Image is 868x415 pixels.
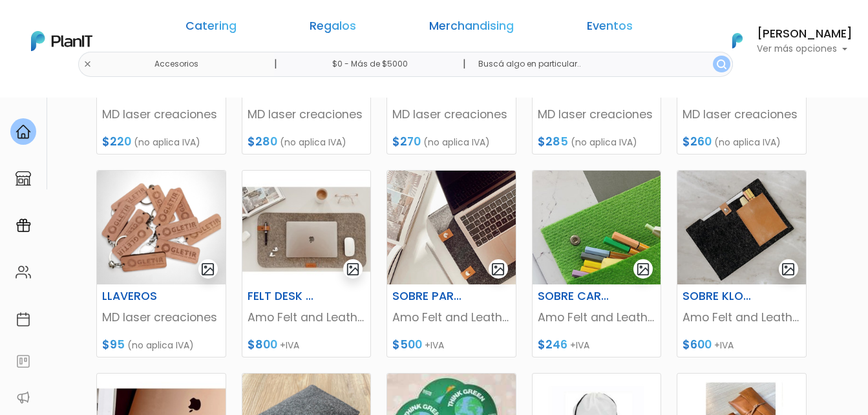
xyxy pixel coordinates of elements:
[715,24,852,58] button: PlanIt Logo [PERSON_NAME] Ver más opciones
[102,309,220,326] p: MD laser creaciones
[714,136,781,149] span: (no aplica IVA)
[571,136,637,149] span: (no aplica IVA)
[538,337,567,352] span: $246
[425,339,444,352] span: +IVA
[683,337,712,352] span: $600
[94,290,184,303] h6: LLAVEROS
[200,262,215,277] img: gallery-light
[102,337,125,352] span: $95
[45,105,83,116] strong: PLAN IT
[97,171,226,284] img: thumb_WhatsApp_Image_2023-07-11_at_18.38-PhotoRoom__1_.png
[429,21,514,36] a: Merchandising
[392,309,511,326] p: Amo Felt and Leather
[280,136,346,149] span: (no aplica IVA)
[102,106,220,123] p: MD laser creaciones
[675,290,764,303] h6: SOBRE KLOTS CHICO
[104,78,130,103] img: user_04fe99587a33b9844688ac17b531be2b.png
[677,171,806,284] img: thumb_sobreklotzchico2.jpg
[16,354,31,369] img: feedback-78b5a0c8f98aac82b08bfc38622c3050aee476f2c9584af64705fc4e61158814.svg
[248,337,277,352] span: $800
[240,290,329,303] h6: FELT DESK MAT
[530,290,619,303] h6: SOBRE CARTUCHERA
[83,60,92,69] img: close-6986928ebcb1d6c9903e3b54e860dbc4d054630f23adef3a32610726dff6a82b.svg
[197,194,220,209] i: insert_emoticon
[242,171,371,284] img: thumb_image__copia___copia___copia___copia___copia___copia___copia___copia___copia___copia___copi...
[392,134,421,149] span: $270
[242,170,372,357] a: gallery-light FELT DESK MAT Amo Felt and Leather $800 +IVA
[757,45,852,54] p: Ver más opciones
[200,98,220,118] i: keyboard_arrow_down
[636,262,651,277] img: gallery-light
[677,170,807,357] a: gallery-light SOBRE KLOTS CHICO Amo Felt and Leather $600 +IVA
[463,56,466,72] p: |
[34,90,228,172] div: PLAN IT Ya probaste PlanitGO? Vas a poder automatizarlas acciones de todo el año. Escribinos para...
[16,312,31,327] img: calendar-87d922413cdce8b2cf7b7f5f62616a5cf9e4887200fb71536465627b3292af00.svg
[16,390,31,405] img: partners-52edf745621dab592f3b2c58e3bca9d71375a7ef29c3b500c9f145b62cc070d4.svg
[587,21,633,36] a: Eventos
[491,262,505,277] img: gallery-light
[423,136,490,149] span: (no aplica IVA)
[533,171,661,284] img: thumb_cartuchera1.jpg
[67,197,197,209] span: ¡Escríbenos!
[683,106,801,123] p: MD laser creaciones
[130,78,156,103] span: J
[683,309,801,326] p: Amo Felt and Leather
[310,21,356,36] a: Regalos
[248,106,366,123] p: MD laser creaciones
[248,134,277,149] span: $280
[220,194,246,209] i: send
[34,78,228,103] div: J
[468,52,732,77] input: Buscá algo en particular..
[127,339,194,352] span: (no aplica IVA)
[16,124,31,140] img: home-e721727adea9d79c4d83392d1f703f7f8bce08238fde08b1acbfd93340b81755.svg
[117,65,143,90] img: user_d58e13f531133c46cb30575f4d864daf.jpeg
[538,134,568,149] span: $285
[570,339,589,352] span: +IVA
[392,106,511,123] p: MD laser creaciones
[274,56,277,72] p: |
[16,171,31,186] img: marketplace-4ceaa7011d94191e9ded77b95e3339b90024bf715f7c57f8cf31f2d8c509eaba.svg
[781,262,796,277] img: gallery-light
[392,337,422,352] span: $500
[280,339,299,352] span: +IVA
[134,136,200,149] span: (no aplica IVA)
[185,21,237,36] a: Catering
[683,134,712,149] span: $260
[346,262,361,277] img: gallery-light
[386,170,516,357] a: gallery-light SOBRE PARA LAPTOP Amo Felt and Leather $500 +IVA
[717,59,726,69] img: search_button-432b6d5273f82d61273b3651a40e1bd1b912527efae98b1b7a1b2c0702e16a8d.svg
[538,106,656,123] p: MD laser creaciones
[31,31,92,51] img: PlanIt Logo
[102,134,131,149] span: $220
[387,171,516,284] img: thumb_sobre_n1.jpg
[385,290,474,303] h6: SOBRE PARA LAPTOP
[45,119,216,162] p: Ya probaste PlanitGO? Vas a poder automatizarlas acciones de todo el año. Escribinos para saber más!
[757,28,852,40] h6: [PERSON_NAME]
[16,218,31,233] img: campaigns-02234683943229c281be62815700db0a1741e53638e28bf9629b52c665b00959.svg
[532,170,662,357] a: gallery-light SOBRE CARTUCHERA Amo Felt and Leather $246 +IVA
[538,309,656,326] p: Amo Felt and Leather
[714,339,734,352] span: +IVA
[96,170,226,357] a: gallery-light LLAVEROS MD laser creaciones $95 (no aplica IVA)
[723,27,752,55] img: PlanIt Logo
[248,309,366,326] p: Amo Felt and Leather
[16,264,31,280] img: people-662611757002400ad9ed0e3c099ab2801c6687ba6c219adb57efc949bc21e19d.svg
